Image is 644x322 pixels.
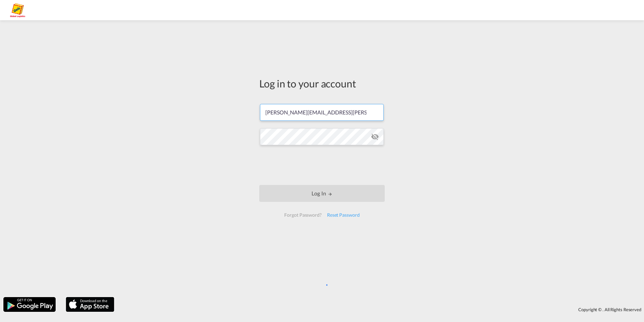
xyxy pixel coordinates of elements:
md-icon: icon-eye-off [371,133,379,141]
input: Enter email/phone number [260,104,384,121]
img: google.png [3,296,56,313]
div: Copyright © . All Rights Reserved [118,304,644,315]
img: a2a4a140666c11eeab5485e577415959.png [10,3,25,18]
div: Log in to your account [259,76,385,90]
iframe: reCAPTCHA [271,152,373,178]
div: Reset Password [324,209,362,221]
img: apple.png [65,296,115,313]
button: LOGIN [259,185,385,202]
div: Forgot Password? [282,209,324,221]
